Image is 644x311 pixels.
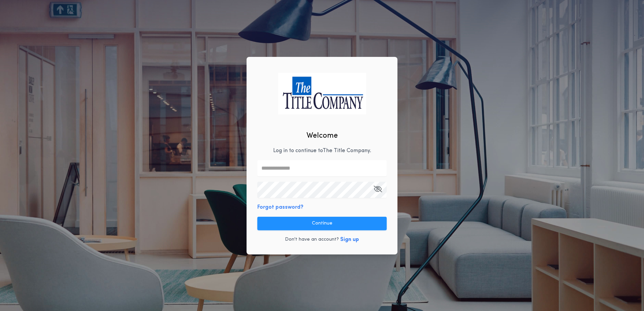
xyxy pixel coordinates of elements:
img: logo [278,73,366,114]
button: Forgot password? [257,203,303,211]
button: Continue [257,217,387,230]
h2: Welcome [307,130,338,141]
p: Log in to continue to The Title Company . [273,147,371,155]
button: Sign up [340,236,359,244]
p: Don't have an account? [285,236,339,243]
